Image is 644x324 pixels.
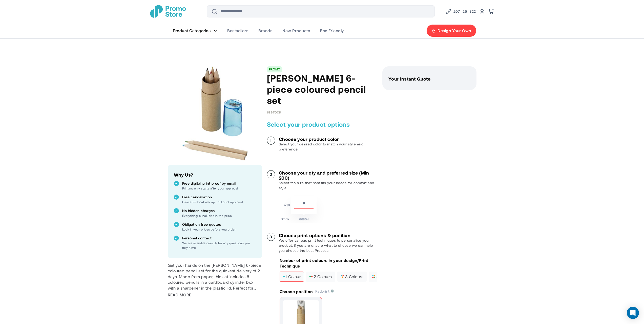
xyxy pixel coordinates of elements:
h3: Choose your qty and preferred size (Min 200) [279,170,377,180]
a: PROMO [269,67,280,71]
p: Lock in your prices before you order [182,227,256,232]
span: In stock [267,110,281,114]
p: Personal contact [182,236,256,241]
p: We are available directly for any questions you may have [182,241,256,250]
p: Everything is included in the price [182,213,256,218]
span: 1 colour [283,275,301,278]
a: Brands [253,23,277,38]
span: New Products [282,28,310,33]
p: We offer various print techniques to personalise your product, if you are unsure what to choose w... [279,238,377,253]
h2: Why Us? [174,171,256,178]
a: store logo [150,5,186,18]
a: Product Categories [168,23,222,38]
p: Printing only starts after your approval [182,186,256,190]
a: Bestsellers [222,23,253,38]
a: Phone [445,8,476,14]
h3: Your Instant Quote [388,76,470,81]
p: Free cancellation [182,195,256,200]
span: Padprint [315,289,334,293]
p: Cancel without risk up until print approval [182,200,256,204]
span: 2 colours [309,275,332,278]
p: Obligation free quotes [182,222,256,227]
span: Design Your Own [438,28,471,33]
img: main product photo [168,66,262,161]
a: Eco Friendly [315,23,349,38]
p: Free digital print proof by email [182,181,256,186]
p: No hidden charges [182,208,256,213]
p: Select the size that best fits your needs for comfort and style [279,180,377,190]
div: Get your hands on the [PERSON_NAME] 6-piece coloured pencil set for the quickest delivery of 2 da... [168,262,262,291]
span: Read More [168,292,192,298]
h2: Select your product options [267,120,377,128]
p: Number of print colours in your design/Print Technique [280,258,377,269]
h3: Choose your product color [279,137,377,142]
td: 66804 [291,215,317,221]
span: Bestsellers [227,28,248,33]
td: Qty: [281,196,290,214]
a: Design Your Own [426,24,476,37]
span: Eco Friendly [320,28,344,33]
span: 207 125 1322 [453,8,476,14]
span: Brands [258,28,272,33]
h3: Choose print options & position [279,233,377,238]
div: Availability [267,110,281,114]
h1: [PERSON_NAME] 6-piece coloured pencil set [267,72,377,106]
img: Promotional Merchandise [150,5,186,18]
td: Stock: [281,215,290,221]
a: New Products [277,23,315,38]
span: 4 colours [372,275,395,278]
span: Product Categories [173,28,211,33]
span: 3 colours [341,275,363,278]
p: Select your desired color to match your style and preference. [279,142,377,152]
p: Choose position [280,289,313,294]
div: Open Intercom Messenger [627,307,639,319]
